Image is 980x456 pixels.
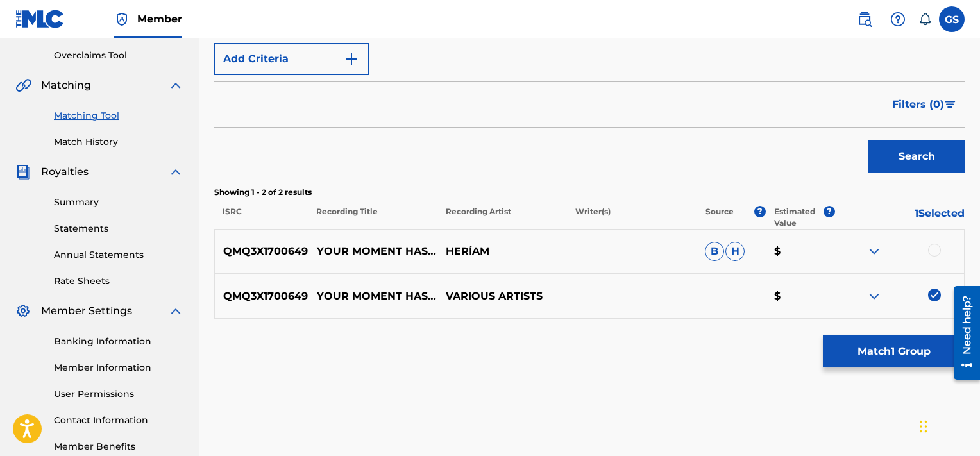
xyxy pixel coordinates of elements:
[214,187,965,198] p: Showing 1 - 2 of 2 results
[54,109,183,122] a: Matching Tool
[308,289,437,304] p: YOUR MOMENT HAS COME
[344,51,359,67] img: 9d2ae6d4665cec9f34b9.svg
[944,280,980,385] iframe: Resource Center
[214,43,369,75] button: Add Criteria
[54,387,183,401] a: User Permissions
[866,244,882,259] img: expand
[920,407,927,446] div: Drag
[918,13,931,26] div: Notifications
[308,244,437,259] p: YOUR MOMENT HAS COME
[852,6,877,32] a: Public Search
[54,361,183,375] a: Member Information
[868,140,965,173] button: Search
[168,303,183,319] img: expand
[916,394,980,456] iframe: Chat Widget
[54,49,183,62] a: Overclaims Tool
[885,6,911,32] div: Help
[54,414,183,427] a: Contact Information
[308,206,437,229] p: Recording Title
[939,6,965,32] div: User Menu
[41,164,89,180] span: Royalties
[114,12,130,27] img: Top Rightsholder
[54,222,183,235] a: Statements
[437,289,567,304] p: VARIOUS ARTISTS
[15,78,31,93] img: Matching
[215,244,308,259] p: QMQ3X1700649
[54,135,183,149] a: Match History
[824,206,835,217] span: ?
[15,303,31,319] img: Member Settings
[705,206,734,229] p: Source
[766,289,835,304] p: $
[774,206,823,229] p: Estimated Value
[705,242,724,261] span: B
[15,10,65,28] img: MLC Logo
[54,196,183,209] a: Summary
[137,12,182,26] span: Member
[215,289,308,304] p: QMQ3X1700649
[857,12,872,27] img: search
[866,289,882,304] img: expand
[54,335,183,348] a: Banking Information
[945,101,956,108] img: filter
[15,164,31,180] img: Royalties
[884,89,965,121] button: Filters (0)
[437,206,567,229] p: Recording Artist
[168,164,183,180] img: expand
[567,206,697,229] p: Writer(s)
[41,303,132,319] span: Member Settings
[766,244,835,259] p: $
[890,12,906,27] img: help
[823,335,965,367] button: Match1 Group
[725,242,745,261] span: H
[928,289,941,301] img: deselect
[41,78,91,93] span: Matching
[835,206,965,229] p: 1 Selected
[214,206,308,229] p: ISRC
[754,206,766,217] span: ?
[54,274,183,288] a: Rate Sheets
[437,244,567,259] p: HERÍAM
[168,78,183,93] img: expand
[54,440,183,453] a: Member Benefits
[892,97,944,112] span: Filters ( 0 )
[54,248,183,262] a: Annual Statements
